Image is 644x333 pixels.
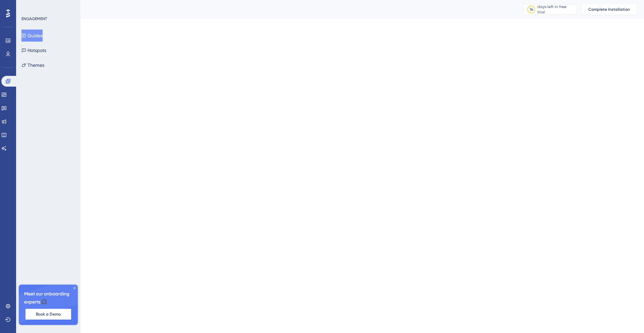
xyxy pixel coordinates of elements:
span: Complete Installation [588,7,630,12]
button: Themes [21,59,44,71]
div: days left in free trial [537,4,575,15]
div: ENGAGEMENT [21,16,47,21]
span: Meet our onboarding experts 🎧 [24,290,72,306]
button: Book a Demo [25,309,71,320]
button: Guides [21,30,43,42]
button: Hotspots [21,44,46,56]
div: 14 [530,7,533,12]
button: Complete Installation [582,4,636,15]
span: Book a Demo [36,312,61,317]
